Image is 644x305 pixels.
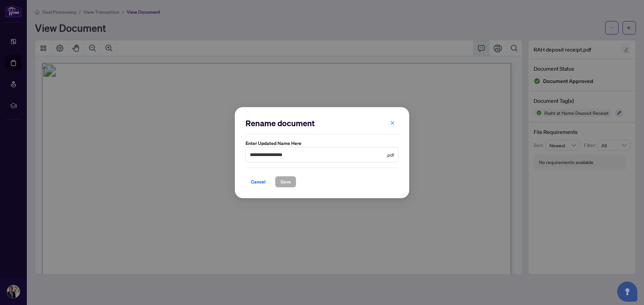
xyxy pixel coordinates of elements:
[246,140,398,147] label: Enter updated name here
[251,176,266,187] span: Cancel
[246,118,398,129] h2: Rename document
[386,151,394,158] span: .pdf
[275,176,296,187] button: Save
[246,176,271,187] button: Cancel
[390,120,395,125] span: close
[617,282,637,302] button: Open asap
